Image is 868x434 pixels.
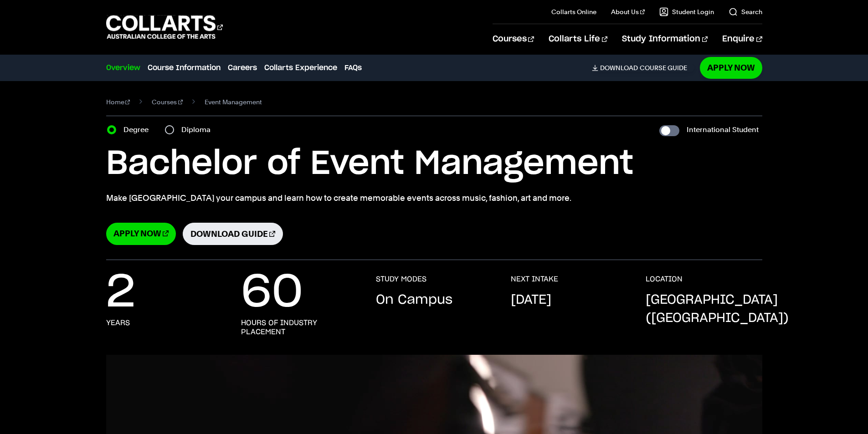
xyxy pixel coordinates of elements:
a: Courses [152,96,183,108]
a: Courses [493,24,534,54]
h3: STUDY MODES [376,275,426,284]
h3: NEXT INTAKE [511,275,558,284]
a: Study Information [622,24,708,54]
p: On Campus [376,291,452,309]
h3: LOCATION [646,275,683,284]
h3: hours of industry placement [241,318,358,337]
a: Apply Now [700,57,762,78]
a: Search [729,7,762,16]
a: Careers [228,62,257,73]
h3: years [106,318,130,327]
h1: Bachelor of Event Management [106,143,762,184]
label: International Student [687,123,759,136]
a: FAQs [344,62,362,73]
label: Degree [123,123,154,136]
p: [DATE] [511,291,551,309]
label: Diploma [181,123,216,136]
p: Make [GEOGRAPHIC_DATA] your campus and learn how to create memorable events across music, fashion... [106,192,762,204]
a: Collarts Online [551,7,596,16]
a: Overview [106,62,140,73]
p: [GEOGRAPHIC_DATA] ([GEOGRAPHIC_DATA]) [646,291,789,327]
a: Collarts Experience [264,62,337,73]
a: About Us [611,7,645,16]
p: 2 [106,275,135,311]
p: 60 [241,275,303,311]
a: DownloadCourse Guide [592,64,694,72]
a: Download Guide [183,223,283,245]
a: Apply Now [106,223,176,245]
a: Enquire [722,24,762,54]
a: Student Login [659,7,714,16]
span: Event Management [205,96,262,108]
span: Download [600,64,638,72]
a: Course Information [148,62,221,73]
div: Go to homepage [106,14,223,40]
a: Home [106,96,130,108]
a: Collarts Life [549,24,607,54]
